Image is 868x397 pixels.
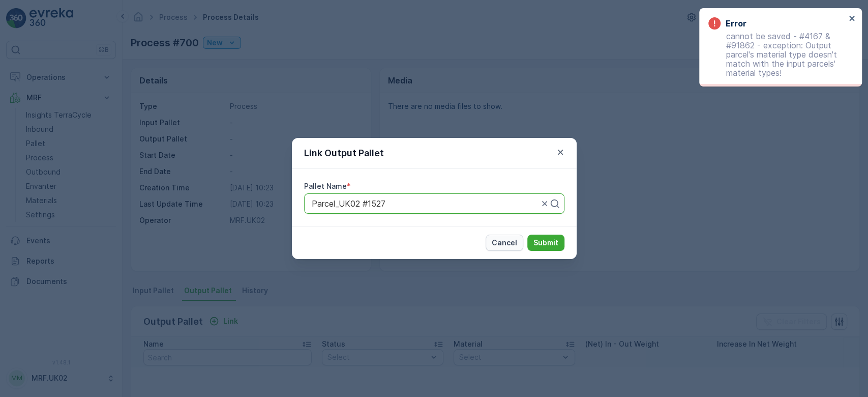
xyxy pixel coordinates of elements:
p: cannot be saved - #4167 & #91862 - exception: Output parcel's material type doesn't match with th... [708,32,846,77]
span: - [53,201,57,209]
h3: Error [726,17,746,30]
span: - [59,184,63,192]
button: close [849,14,856,24]
span: Total Weight : [9,184,59,192]
p: Link Output Pallet [304,146,384,160]
span: Material : [9,251,43,260]
span: Net Weight : [9,201,53,209]
span: Asset Type : [9,234,54,243]
p: Parcel_UK02 #1527 [394,9,472,21]
span: Name : [9,167,34,176]
span: Tare Weight : [9,217,57,226]
button: Cancel [486,235,523,251]
p: Cancel [492,238,517,248]
label: Pallet Name [304,182,347,190]
button: Submit [527,235,564,251]
span: Parcel_UK02 #1527 [34,167,100,176]
span: Bale [54,234,69,243]
span: - [57,217,61,226]
p: Submit [533,238,558,248]
span: UK-A0021 I Non aluminium flexibles [43,251,169,260]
